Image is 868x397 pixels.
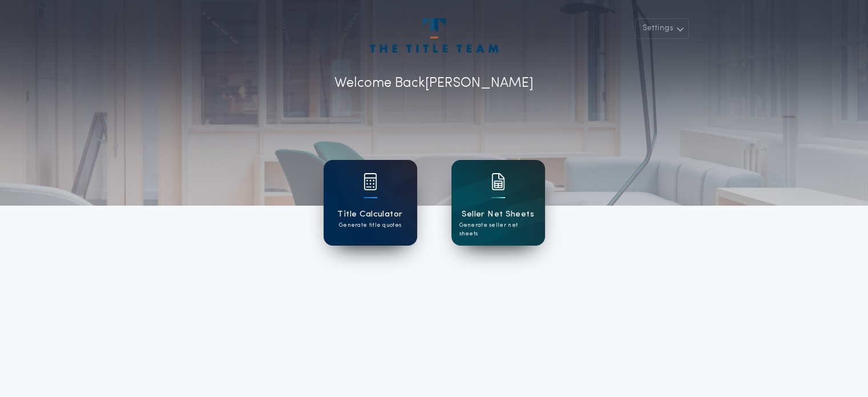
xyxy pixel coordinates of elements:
[337,208,402,221] h1: Title Calculator
[635,18,689,39] button: Settings
[339,221,401,230] p: Generate title quotes
[459,221,537,238] p: Generate seller net sheets
[491,173,505,190] img: card icon
[324,160,417,246] a: card iconTitle CalculatorGenerate title quotes
[334,73,534,94] p: Welcome Back [PERSON_NAME]
[364,173,377,190] img: card icon
[462,208,534,221] h1: Seller Net Sheets
[370,18,498,53] img: account-logo
[451,160,545,246] a: card iconSeller Net SheetsGenerate seller net sheets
